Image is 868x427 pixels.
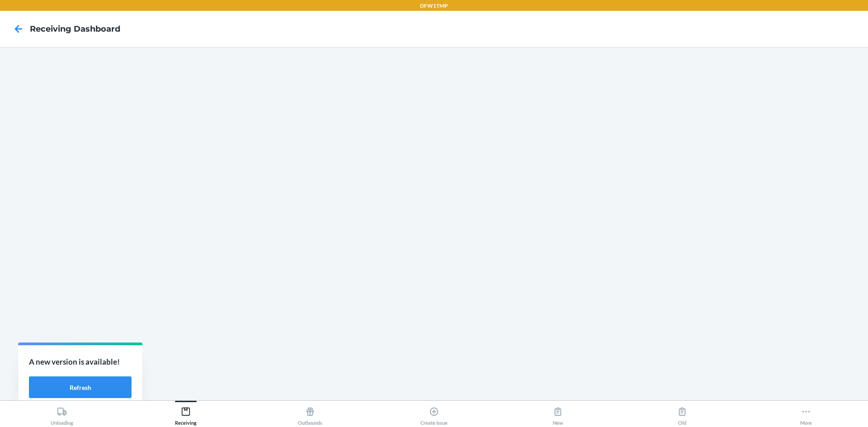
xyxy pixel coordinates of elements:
button: Receiving [124,401,248,426]
div: Unloading [51,403,73,426]
button: Old [620,401,744,426]
button: Outbounds [248,401,372,426]
button: Refresh [29,376,132,398]
p: DFW1TMP [420,2,448,10]
p: A new version is available! [29,356,132,368]
div: Outbounds [298,403,322,426]
button: More [744,401,868,426]
iframe: Receiving dashboard [7,54,861,393]
div: New [553,403,563,426]
div: Create Issue [420,403,448,426]
div: Old [677,403,687,426]
div: More [800,403,812,426]
div: Receiving [175,403,197,426]
button: Create Issue [372,401,496,426]
h4: Receiving dashboard [30,23,120,35]
button: New [496,401,620,426]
